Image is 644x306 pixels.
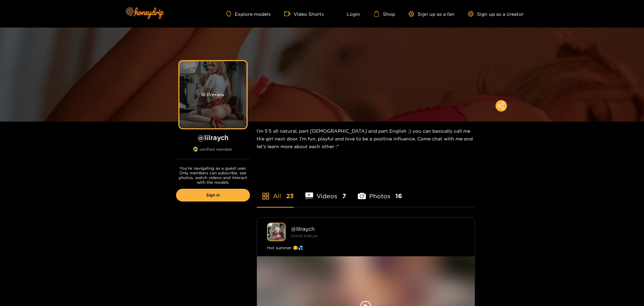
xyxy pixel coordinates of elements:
[337,11,360,17] a: Login
[284,11,324,17] a: Video Shorts
[291,234,318,238] small: [DATE] 12:40 pm
[176,147,250,159] div: verified member
[176,166,250,185] p: You're navigating as a guest user. Only members can subscribe, see photos, watch videos and inter...
[176,133,250,142] h1: @ lilraych
[395,192,402,200] span: 16
[201,91,225,99] div: Preview
[342,192,346,200] span: 7
[305,177,346,207] li: Videos
[257,177,294,207] li: All
[267,245,465,251] div: Hot summer 😏💦
[267,223,286,241] img: lilraych
[201,92,206,97] span: eye
[374,11,395,17] a: Shop
[262,192,270,200] span: appstore
[291,226,465,232] div: @ lilraych
[468,11,524,17] a: Sign up as a creator
[257,122,475,156] div: I’m 5’5 all natural, part [DEMOGRAPHIC_DATA] and part English ;) you can basically call me the gi...
[284,11,294,17] span: video-camera
[176,189,250,202] a: Sign in
[358,177,402,207] li: Photos
[409,11,455,17] a: Sign up as a fan
[226,11,270,17] a: Explore models
[286,192,294,200] span: 23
